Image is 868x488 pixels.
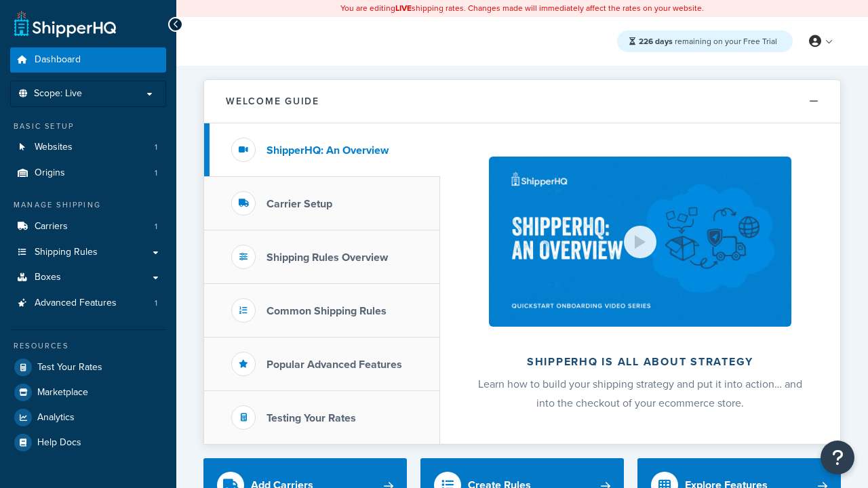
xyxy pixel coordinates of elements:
[35,221,68,232] span: Carriers
[639,35,777,47] span: remaining on your Free Trial
[10,47,166,73] a: Dashboard
[267,412,356,424] h3: Testing Your Rates
[10,199,166,211] div: Manage Shipping
[10,430,166,455] a: Help Docs
[476,356,804,368] h2: ShipperHQ is all about strategy
[34,88,82,100] span: Scope: Live
[489,157,791,327] img: ShipperHQ is all about strategy
[10,135,166,160] a: Websites1
[267,251,388,264] h3: Shipping Rules Overview
[267,305,387,317] h3: Common Shipping Rules
[639,35,673,47] strong: 226 days
[267,198,332,210] h3: Carrier Setup
[10,214,166,239] a: Carriers1
[204,80,840,123] button: Welcome Guide
[10,355,166,380] a: Test Your Rates
[155,221,157,232] span: 1
[226,96,319,106] h2: Welcome Guide
[37,412,75,424] span: Analytics
[155,167,157,179] span: 1
[35,142,73,153] span: Websites
[395,2,412,14] b: LIVE
[10,291,166,316] li: Advanced Features
[37,437,81,449] span: Help Docs
[267,359,402,371] h3: Popular Advanced Features
[37,387,88,399] span: Marketplace
[155,298,157,309] span: 1
[10,161,166,186] li: Origins
[35,298,117,309] span: Advanced Features
[821,441,854,474] button: Open Resource Center
[35,272,61,283] span: Boxes
[35,54,81,66] span: Dashboard
[10,161,166,186] a: Origins1
[37,362,102,373] span: Test Your Rates
[10,121,166,132] div: Basic Setup
[155,142,157,153] span: 1
[478,376,802,411] span: Learn how to build your shipping strategy and put it into action… and into the checkout of your e...
[10,135,166,160] li: Websites
[10,405,166,430] a: Analytics
[10,240,166,265] a: Shipping Rules
[35,247,98,258] span: Shipping Rules
[10,380,166,405] a: Marketplace
[10,214,166,239] li: Carriers
[267,144,389,157] h3: ShipperHQ: An Overview
[10,265,166,290] a: Boxes
[10,340,166,352] div: Resources
[10,291,166,316] a: Advanced Features1
[35,167,65,179] span: Origins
